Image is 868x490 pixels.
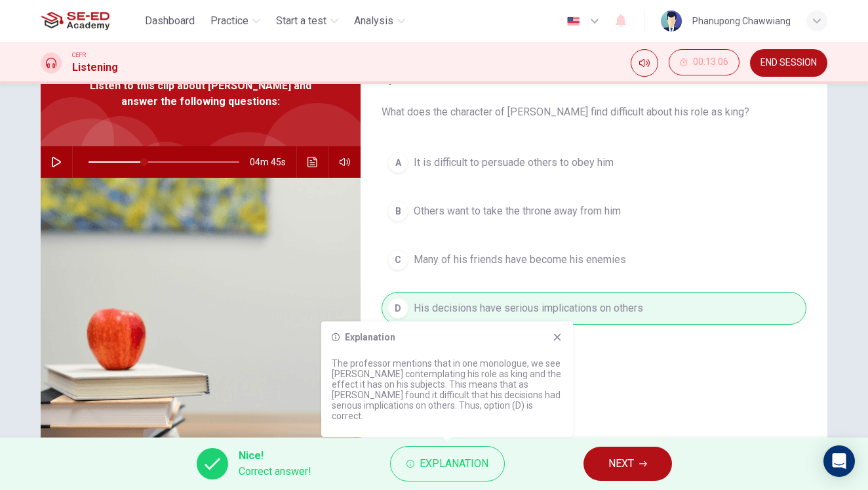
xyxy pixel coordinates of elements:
span: Explanation [420,455,488,473]
img: Profile picture [661,10,682,31]
span: Nice! [239,448,311,464]
div: Phanupong Chawwiang [692,13,791,29]
div: Hide [669,49,740,77]
span: 00:13:06 [693,57,728,68]
img: SE-ED Academy logo [41,8,109,34]
span: Analysis [354,13,393,29]
span: Listen to this clip about [PERSON_NAME] and answer the following questions: [83,78,318,110]
h6: Explanation [345,332,395,342]
span: Correct answer! [239,464,311,480]
div: Mute [631,49,658,77]
span: Practice [210,13,248,29]
div: Open Intercom Messenger [823,445,855,477]
span: Dashboard [145,13,195,29]
span: Start a test [276,13,326,29]
h1: Listening [72,60,118,75]
button: Click to see the audio transcription [302,146,323,178]
span: END SESSION [760,58,817,68]
p: The professor mentions that in one monologue, we see [PERSON_NAME] contemplating his role as king... [332,358,562,421]
span: CEFR [72,51,86,60]
img: en [565,16,582,26]
span: What does the character of [PERSON_NAME] find difficult about his role as king? [382,104,806,120]
span: NEXT [608,455,634,473]
span: 04m 45s [250,146,296,178]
